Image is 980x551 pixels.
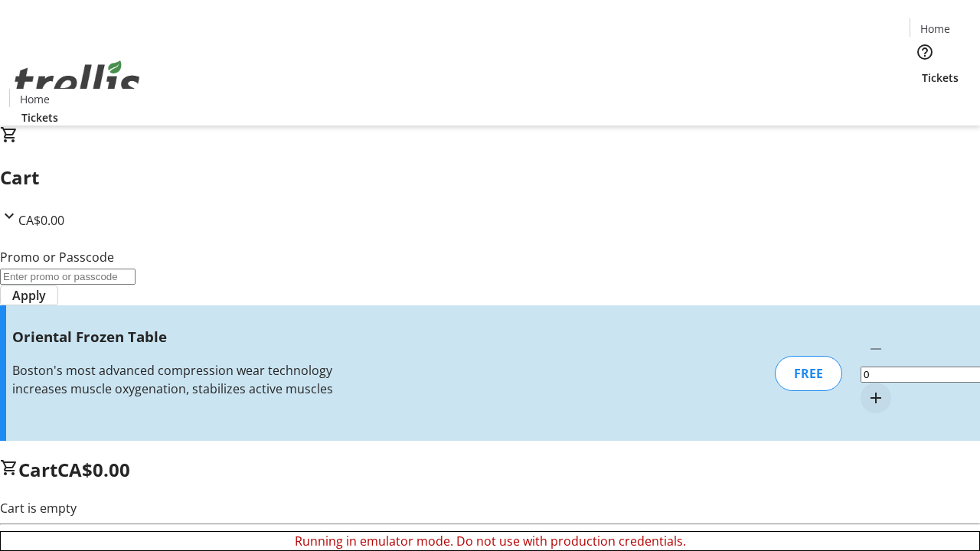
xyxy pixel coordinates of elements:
[861,383,891,413] button: Increment by one
[18,212,64,229] span: CA$0.00
[21,109,58,126] span: Tickets
[9,44,145,120] img: Orient E2E Organization 9pommipGZ3's Logo
[910,37,940,67] button: Help
[20,91,50,107] span: Home
[922,70,959,86] span: Tickets
[910,70,971,86] a: Tickets
[775,356,842,391] div: FREE
[10,91,59,107] a: Home
[12,326,347,347] h3: Oriental Frozen Table
[57,457,130,482] span: CA$0.00
[920,21,950,37] span: Home
[12,286,46,305] span: Apply
[12,361,347,398] div: Boston's most advanced compression wear technology increases muscle oxygenation, stabilizes activ...
[9,109,70,126] a: Tickets
[910,21,959,37] a: Home
[910,86,940,116] button: Cart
